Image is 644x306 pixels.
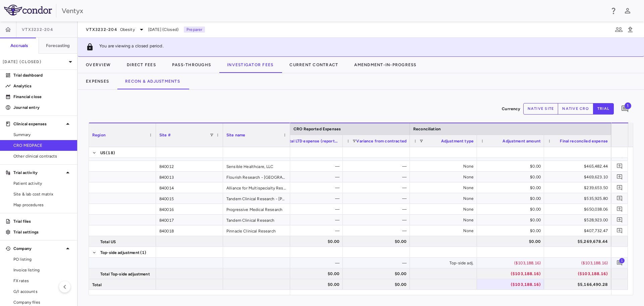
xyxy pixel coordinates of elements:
div: 840018 [156,225,223,236]
div: — [349,204,407,215]
button: Add comment [615,194,624,203]
div: ($103,188.16) [483,279,541,290]
div: $5,269,678.44 [550,236,608,247]
div: Top-side adj. [416,258,474,268]
button: Investigator Fees [219,57,281,73]
button: native cro [558,103,593,115]
div: $0.00 [282,268,339,279]
div: $5,166,490.28 [550,279,608,290]
div: — [282,161,339,172]
div: — [349,182,407,193]
div: $407,732.47 [550,225,608,236]
span: 1 [625,102,631,109]
img: logo-full-SnFGN8VE.png [4,5,52,15]
span: Region [92,133,106,137]
div: 840016 [156,204,223,214]
button: Add comment [615,226,624,235]
div: $0.00 [349,279,407,290]
div: — [282,193,339,204]
button: Overview [78,57,119,73]
div: — [282,258,339,268]
button: Add comment [615,258,624,267]
svg: Add comment [621,105,629,113]
span: PO listing [13,256,72,262]
span: Total LTD expense (reported) [285,139,339,143]
button: Add comment [615,162,624,171]
p: Financial close [13,94,72,100]
div: None [416,161,474,172]
button: Add comment [615,215,624,224]
div: $0.00 [483,215,541,225]
span: FX rates [13,278,72,284]
div: 840015 [156,193,223,204]
div: Pinnacle Clinical Research [223,225,290,236]
p: Trial files [13,218,72,224]
div: None [416,193,474,204]
div: — [282,204,339,215]
div: — [282,225,339,236]
button: Add comment [615,183,624,192]
div: — [282,172,339,182]
button: trial [593,103,614,115]
span: US [100,147,105,158]
div: — [349,161,407,172]
svg: Add comment [616,174,623,180]
div: — [349,172,407,182]
svg: Add comment [616,184,623,191]
span: [DATE] (Closed) [148,27,178,33]
div: Tandem Clinical Research [223,215,290,225]
p: Currency [502,106,520,112]
p: Preparer [184,27,205,33]
span: Site # [159,133,171,137]
button: Direct Fees [119,57,164,73]
button: Pass-Throughs [164,57,219,73]
div: None [416,215,474,225]
span: 1 [619,258,625,263]
div: None [416,204,474,215]
button: native site [523,103,558,115]
div: $0.00 [483,193,541,204]
span: Reconciliation [413,127,441,131]
div: $650,038.06 [550,204,608,215]
div: — [282,182,339,193]
div: Tandem Clinical Research - [PERSON_NAME] [223,193,290,204]
p: Trial dashboard [13,72,72,78]
div: Sensible Healthcare, LLC [223,161,290,171]
div: Alliance for Multispecialty Research - [PERSON_NAME] [223,182,290,193]
button: Expenses [78,73,117,89]
span: Map procedures [13,202,72,208]
span: (1) [140,247,146,258]
span: CRO Reported Expenses [293,127,341,131]
div: $239,653.50 [550,182,608,193]
div: ($103,188.16) [550,268,608,279]
svg: Add comment [616,217,623,223]
p: Company [13,246,64,252]
span: Variance from contracted [356,139,407,143]
div: None [416,182,474,193]
div: $0.00 [349,236,407,247]
div: $0.00 [349,268,407,279]
div: None [416,225,474,236]
div: Flourish Research - [GEOGRAPHIC_DATA] [223,172,290,182]
span: Final reconciled expense [560,139,608,143]
div: $528,923.00 [550,215,608,225]
div: $0.00 [483,225,541,236]
h6: Forecasting [46,43,70,49]
p: [DATE] (Closed) [3,59,66,65]
span: CRO MEDPACE [13,142,72,148]
button: Recon & Adjustments [117,73,188,89]
button: Add comment [615,151,624,160]
div: None [416,172,474,182]
div: 840017 [156,215,223,225]
div: ($103,188.16) [483,258,541,268]
button: Add comment [615,205,624,214]
button: Amendment-In-Progress [346,57,424,73]
div: Ventyx [62,6,605,16]
div: ($103,188.16) [550,258,608,268]
div: $0.00 [282,279,339,290]
span: Summary [13,132,72,138]
span: Invoice listing [13,267,72,273]
span: Total [92,279,102,290]
svg: Add comment [616,227,623,234]
div: $0.00 [282,236,339,247]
